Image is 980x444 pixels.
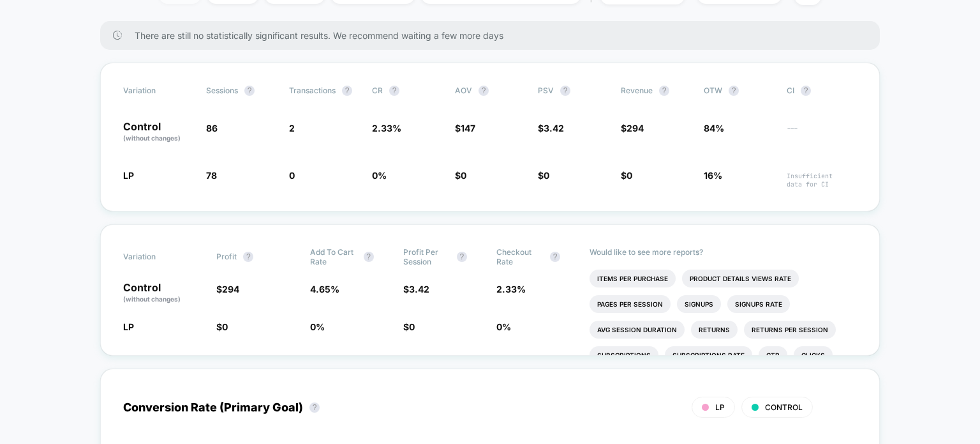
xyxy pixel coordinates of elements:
[216,252,237,261] span: Profit
[744,321,836,339] li: Returns Per Session
[461,170,466,181] span: 0
[123,321,134,332] span: LP
[759,346,787,364] li: Ctr
[627,170,632,181] span: 0
[590,270,676,287] li: Items Per Purchase
[123,295,181,303] span: (without changes)
[479,86,489,96] button: ?
[677,295,721,313] li: Signups
[691,321,738,339] li: Returns
[787,125,857,143] span: ---
[544,123,564,134] span: 3.42
[310,247,357,266] span: Add To Cart Rate
[342,86,352,96] button: ?
[787,172,857,188] span: Insufficient data for CI
[457,252,467,262] button: ?
[550,252,560,262] button: ?
[801,86,811,96] button: ?
[455,123,475,134] span: $
[123,121,193,143] p: Control
[704,170,722,181] span: 16%
[309,402,320,413] button: ?
[496,284,526,295] span: 2.33 %
[544,170,549,181] span: 0
[538,86,554,95] span: PSV
[590,295,671,313] li: Pages Per Session
[409,284,429,295] span: 3.42
[590,321,685,339] li: Avg Session Duration
[372,86,383,95] span: CR
[496,321,511,332] span: 0 %
[289,123,295,134] span: 2
[715,402,725,412] span: LP
[206,123,218,134] span: 86
[310,321,325,332] span: 0 %
[704,123,724,134] span: 84%
[372,170,387,181] span: 0 %
[216,284,239,295] span: $
[665,346,752,364] li: Subscriptions Rate
[403,284,429,295] span: $
[590,346,658,364] li: Subscriptions
[403,247,450,266] span: Profit Per Session
[206,170,217,181] span: 78
[765,402,803,412] span: CONTROL
[409,321,415,332] span: 0
[659,86,669,96] button: ?
[560,86,570,96] button: ?
[123,134,181,142] span: (without changes)
[222,284,239,295] span: 294
[123,86,193,96] span: Variation
[704,86,774,96] span: OTW
[627,123,644,134] span: 294
[461,123,475,134] span: 147
[621,86,653,95] span: Revenue
[389,86,399,96] button: ?
[310,284,339,295] span: 4.65 %
[123,282,204,304] p: Control
[244,86,255,96] button: ?
[787,86,857,96] span: CI
[538,170,549,181] span: $
[455,86,472,95] span: AOV
[682,270,799,287] li: Product Details Views Rate
[455,170,466,181] span: $
[123,247,193,266] span: Variation
[123,170,134,181] span: LP
[621,123,644,134] span: $
[403,321,415,332] span: $
[729,86,739,96] button: ?
[289,86,336,95] span: Transactions
[727,295,790,313] li: Signups Rate
[794,346,833,364] li: Clicks
[135,30,854,41] span: There are still no statistically significant results. We recommend waiting a few more days
[289,170,295,181] span: 0
[590,247,857,257] p: Would like to see more reports?
[222,321,228,332] span: 0
[364,252,374,262] button: ?
[538,123,564,134] span: $
[496,247,544,266] span: Checkout Rate
[216,321,228,332] span: $
[206,86,238,95] span: Sessions
[621,170,632,181] span: $
[243,252,253,262] button: ?
[372,123,401,134] span: 2.33 %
